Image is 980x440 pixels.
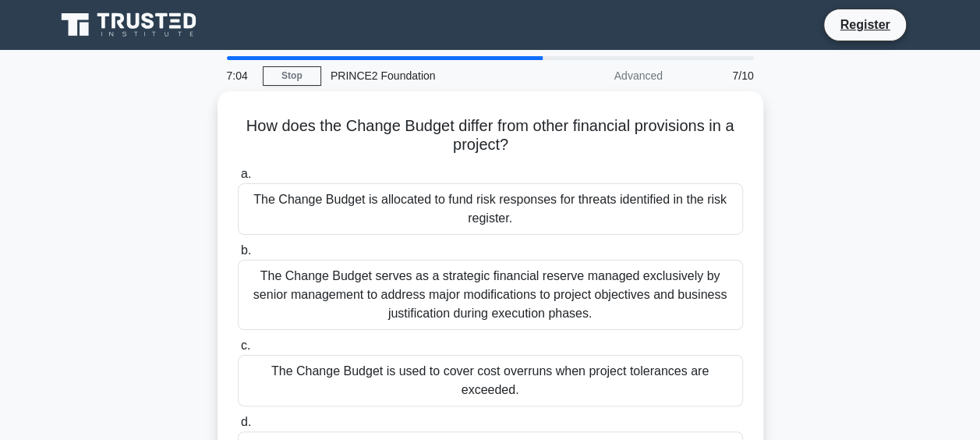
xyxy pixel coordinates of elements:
[218,60,263,91] div: 7:04
[241,167,251,180] span: a.
[236,116,745,155] h5: How does the Change Budget differ from other financial provisions in a project?
[241,339,250,352] span: c.
[238,355,743,406] div: The Change Budget is used to cover cost overruns when project tolerances are exceeded.
[241,243,251,257] span: b.
[830,15,899,34] a: Register
[263,66,321,86] a: Stop
[238,183,743,235] div: The Change Budget is allocated to fund risk responses for threats identified in the risk register.
[238,260,743,330] div: The Change Budget serves as a strategic financial reserve managed exclusively by senior managemen...
[321,60,536,91] div: PRINCE2 Foundation
[241,415,251,428] span: d.
[536,60,672,91] div: Advanced
[672,60,763,91] div: 7/10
